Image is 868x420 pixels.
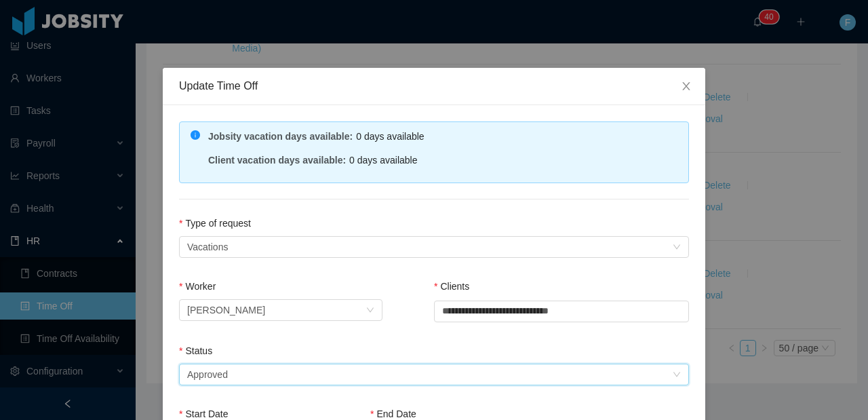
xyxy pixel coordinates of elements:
[187,300,265,320] div: Alana Correa
[356,131,424,142] span: 0 days available
[179,408,228,419] label: Start Date
[179,281,216,292] label: Worker
[370,408,416,419] label: End Date
[434,281,469,292] label: Clients
[179,79,689,94] div: Update Time Off
[187,237,228,257] div: Vacations
[179,345,212,356] label: Status
[208,155,346,166] strong: Client vacation days available :
[349,155,417,166] span: 0 days available
[667,68,705,106] button: Close
[681,81,692,92] i: icon: close
[179,218,251,229] label: Type of request
[191,130,200,140] i: icon: info-circle
[208,131,353,142] strong: Jobsity vacation days available :
[187,364,228,385] div: Approved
